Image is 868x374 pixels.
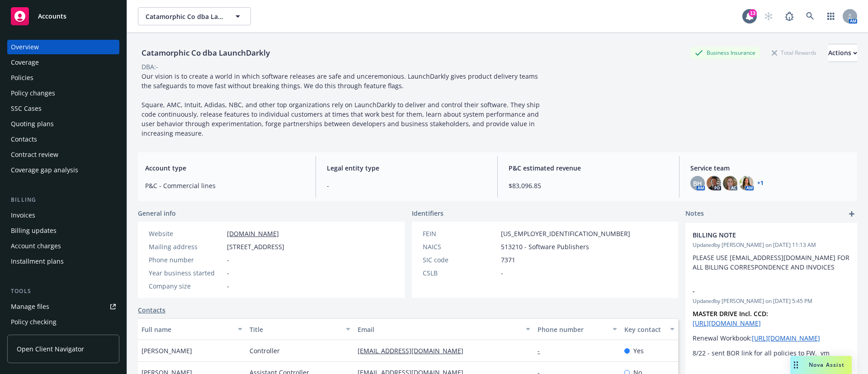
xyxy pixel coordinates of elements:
span: Controller [250,346,280,355]
span: Open Client Navigator [17,344,84,354]
div: Policies [11,71,33,85]
div: Mailing address [149,242,223,251]
button: Full name [138,318,246,340]
span: Nova Assist [809,361,844,369]
span: Updated by [PERSON_NAME] on [DATE] 11:13 AM [693,241,850,249]
div: Drag to move [790,356,802,374]
button: Actions [828,44,857,62]
a: - [538,346,547,355]
div: Billing [7,195,119,204]
a: +1 [757,180,764,186]
strong: MASTER DRIVE Incl. CCD: [693,309,768,318]
span: Yes [633,346,644,355]
div: Account charges [11,239,61,253]
span: Legal entity type [327,163,486,173]
p: 8/22 - sent BOR link for all policies to FW. vm [693,348,850,358]
span: BILLING NOTE [693,230,826,240]
a: [URL][DOMAIN_NAME] [693,319,761,327]
img: photo [739,176,754,190]
span: Identifiers [412,208,443,218]
span: [STREET_ADDRESS] [227,242,284,251]
a: Accounts [7,4,119,29]
a: Account charges [7,239,119,253]
button: Title [246,318,354,340]
div: Total Rewards [767,47,821,58]
span: $83,096.85 [509,181,668,190]
div: Tools [7,287,119,296]
div: Actions [828,44,857,62]
div: Manage files [11,299,49,314]
div: Website [149,229,223,238]
span: - [227,268,229,278]
a: Contract review [7,147,119,162]
div: NAICS [423,242,497,251]
p: Renewal Workbook: [693,333,850,343]
img: photo [723,176,737,190]
span: 513210 - Software Publishers [501,242,589,251]
a: [EMAIL_ADDRESS][DOMAIN_NAME] [358,346,471,355]
span: - [327,181,486,190]
a: Manage files [7,299,119,314]
a: Contacts [138,305,165,315]
div: Catamorphic Co dba LaunchDarkly [138,47,274,59]
div: Business Insurance [690,47,760,58]
a: add [846,208,857,219]
div: 13 [749,9,757,17]
div: SSC Cases [11,101,42,116]
div: Phone number [149,255,223,265]
button: Catamorphic Co dba LaunchDarkly [138,7,251,25]
span: Service team [690,163,850,173]
a: Policy checking [7,315,119,329]
span: PLEASE USE [EMAIL_ADDRESS][DOMAIN_NAME] FOR ALL BILLING CORRESPONDENCE AND INVOICES [693,253,851,271]
div: Full name [142,325,232,334]
span: [PERSON_NAME] [142,346,192,355]
a: Contacts [7,132,119,147]
span: [US_EMPLOYER_IDENTIFICATION_NUMBER] [501,229,630,238]
span: 7371 [501,255,515,265]
span: Our vision is to create a world in which software releases are safe and unceremonious. LaunchDark... [142,72,542,137]
div: FEIN [423,229,497,238]
div: Email [358,325,520,334]
a: Search [801,7,819,25]
a: Start snowing [759,7,778,25]
span: BH [693,179,702,188]
a: Switch app [822,7,840,25]
button: Email [354,318,534,340]
img: photo [707,176,721,190]
div: SIC code [423,255,497,265]
button: Phone number [534,318,620,340]
a: Overview [7,40,119,54]
div: Installment plans [11,254,64,269]
div: DBA: - [142,62,158,71]
button: Nova Assist [790,356,852,374]
a: [URL][DOMAIN_NAME] [752,334,820,342]
div: Overview [11,40,39,54]
div: Contacts [11,132,37,147]
span: - [501,268,503,278]
span: Updated by [PERSON_NAME] on [DATE] 5:45 PM [693,297,850,305]
span: General info [138,208,176,218]
a: Coverage [7,55,119,70]
span: Account type [145,163,305,173]
div: Quoting plans [11,117,54,131]
div: Key contact [624,325,665,334]
a: Billing updates [7,223,119,238]
div: Invoices [11,208,35,223]
a: Invoices [7,208,119,223]
div: Title [250,325,340,334]
span: Catamorphic Co dba LaunchDarkly [146,12,224,21]
span: - [227,255,229,265]
a: Policies [7,71,119,85]
a: Report a Bug [780,7,798,25]
span: Notes [685,208,704,219]
span: - [693,286,826,296]
button: Key contact [621,318,678,340]
div: Coverage [11,55,39,70]
a: SSC Cases [7,101,119,116]
span: - [227,281,229,291]
a: Coverage gap analysis [7,163,119,177]
a: Policy changes [7,86,119,100]
div: BILLING NOTEUpdatedby [PERSON_NAME] on [DATE] 11:13 AMPLEASE USE [EMAIL_ADDRESS][DOMAIN_NAME] FOR... [685,223,857,279]
div: Contract review [11,147,58,162]
div: Billing updates [11,223,57,238]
